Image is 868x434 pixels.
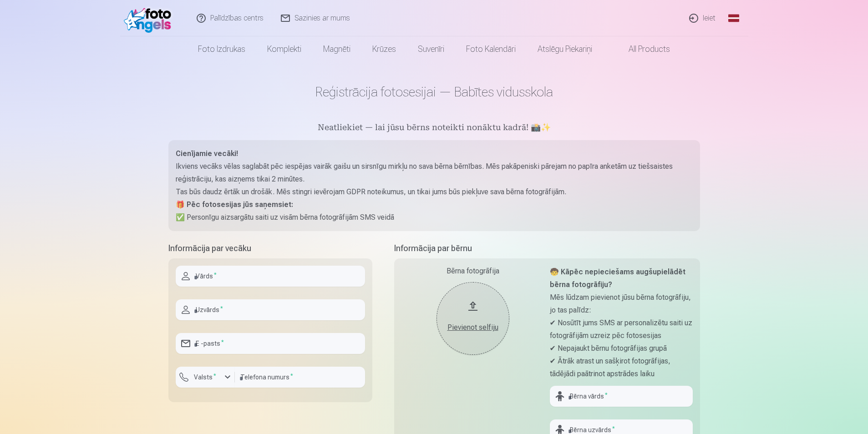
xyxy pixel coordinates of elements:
p: Tas būs daudz ērtāk un drošāk. Mēs stingri ievērojam GDPR noteikumus, un tikai jums būs piekļuve ... [176,186,693,198]
a: Magnēti [312,36,361,62]
p: ✔ Nepajaukt bērnu fotogrāfijas grupā [550,342,693,355]
p: ✔ Ātrāk atrast un sašķirot fotogrāfijas, tādējādi paātrinot apstrādes laiku [550,355,693,380]
button: Pievienot selfiju [437,282,509,355]
img: /fa1 [124,4,176,33]
strong: 🎁 Pēc fotosesijas jūs saņemsiet: [176,200,293,209]
a: Foto kalendāri [455,36,527,62]
strong: Cienījamie vecāki! [176,149,238,158]
p: Ikviens vecāks vēlas saglabāt pēc iespējas vairāk gaišu un sirsnīgu mirkļu no sava bērna bērnības... [176,160,693,186]
a: All products [603,36,681,62]
p: ✅ Personīgu aizsargātu saiti uz visām bērna fotogrāfijām SMS veidā [176,211,693,224]
h5: Informācija par bērnu [394,242,700,255]
h1: Reģistrācija fotosesijai — Babītes vidusskola [168,84,700,100]
h5: Informācija par vecāku [168,242,372,255]
a: Suvenīri [407,36,455,62]
a: Foto izdrukas [187,36,256,62]
a: Komplekti [256,36,312,62]
p: ✔ Nosūtīt jums SMS ar personalizētu saiti uz fotogrāfijām uzreiz pēc fotosesijas [550,317,693,342]
h5: Neatliekiet — lai jūsu bērns noteikti nonāktu kadrā! 📸✨ [168,122,700,135]
label: Valsts [190,373,220,382]
strong: 🧒 Kāpēc nepieciešams augšupielādēt bērna fotogrāfiju? [550,267,685,289]
a: Krūzes [361,36,407,62]
div: Pievienot selfiju [446,322,500,333]
div: Bērna fotogrāfija [401,266,544,277]
a: Atslēgu piekariņi [527,36,603,62]
p: Mēs lūdzam pievienot jūsu bērna fotogrāfiju, jo tas palīdz: [550,291,693,317]
button: Valsts* [176,367,235,388]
